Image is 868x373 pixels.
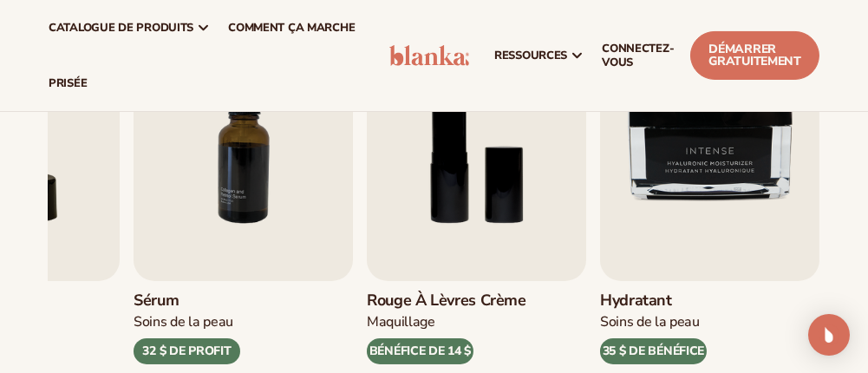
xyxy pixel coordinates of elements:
[600,338,707,364] div: 35 $ DE BÉNÉFICE
[690,31,819,80] a: Démarrer gratuitement
[49,21,193,35] span: Catalogue de produits
[593,21,682,90] a: CONNECTEZ-VOUS
[808,314,850,356] div: Ouvrez Intercom Messenger
[134,1,353,364] a: 7 / 9
[367,1,586,364] a: 8 / 9
[367,338,473,364] div: BÉNÉFICE DE 14 $
[134,338,240,364] div: 32 $ DE PROFIT
[389,45,469,65] img: logo
[600,313,707,331] div: Soins de la peau
[367,313,526,331] div: Maquillage
[602,42,673,69] span: CONNECTEZ-VOUS
[40,56,95,111] a: prisée
[494,49,567,62] span: ressources
[228,21,355,35] span: Comment ça marche
[600,291,707,311] h3: Hydratant
[600,1,819,364] a: 9 / 9
[367,291,526,311] h3: Rouge à lèvres crème
[134,291,240,311] h3: Sérum
[49,76,87,90] span: prisée
[486,28,593,83] a: ressources
[134,313,240,331] div: Soins de la peau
